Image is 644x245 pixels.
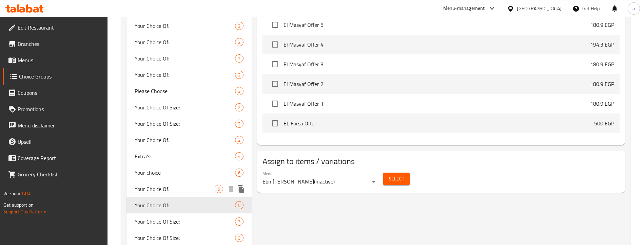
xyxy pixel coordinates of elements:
[235,152,243,160] div: Choices
[235,153,243,160] span: 4
[235,104,243,111] span: 2
[135,136,235,144] span: Your Choice Of:
[3,166,108,182] a: Grocery Checklist
[126,148,252,164] div: Extra's:4
[126,50,252,67] div: Your Choice Of:2
[126,34,252,50] div: Your Choice Of:2
[135,217,235,226] span: Your Choice Of Size:
[284,60,590,68] span: El Masyaf Offer 3
[126,164,252,181] div: Your choice6
[235,169,243,177] div: Choices
[284,100,590,108] span: El Masyaf Offer 1
[590,100,614,108] p: 180.9 EGP
[18,56,102,64] span: Menus
[3,101,108,117] a: Promotions
[268,97,282,111] span: Select choice
[235,234,243,242] div: Choices
[21,189,32,198] span: 1.0.0
[135,152,235,160] span: Extra's:
[3,52,108,68] a: Menus
[235,71,243,79] div: Choices
[235,23,243,29] span: 2
[590,21,614,29] p: 180.9 EGP
[517,5,562,12] div: [GEOGRAPHIC_DATA]
[18,89,102,97] span: Coupons
[126,67,252,83] div: Your Choice Of:2
[126,132,252,148] div: Your Choice Of:2
[135,103,235,111] span: Your Choice Of Size:
[268,37,282,52] span: Select choice
[268,116,282,130] span: Select choice
[3,200,35,209] span: Get support on:
[262,171,272,175] label: Menu
[268,77,282,91] span: Select choice
[3,207,46,216] a: Support.OpsPlatform
[126,181,252,197] div: Your Choice Of:5deleteduplicate
[135,185,215,193] span: Your Choice Of:
[235,218,243,225] span: 3
[389,175,404,183] span: Select
[235,170,243,176] span: 6
[235,72,243,78] span: 2
[19,72,102,81] span: Choice Groups
[135,87,235,95] span: Please Choose
[284,80,590,88] span: El Masyaf Offer 2
[135,234,235,242] span: Your Choice Of Size:
[18,23,102,32] span: Edit Restaurant
[3,68,108,85] a: Choice Groups
[235,39,243,46] span: 2
[135,54,235,63] span: Your Choice Of:
[3,36,108,52] a: Branches
[235,217,243,226] div: Choices
[18,105,102,113] span: Promotions
[590,80,614,88] p: 180.9 EGP
[3,134,108,150] a: Upsell
[235,136,243,144] div: Choices
[590,139,614,147] p: 120.6 EGP
[215,185,223,193] div: Choices
[126,18,252,34] div: Your Choice Of:2
[3,19,108,36] a: Edit Restaurant
[262,176,378,187] div: Ebn [PERSON_NAME](Inactive)
[268,18,282,32] span: Select choice
[235,103,243,111] div: Choices
[18,138,102,146] span: Upsell
[235,88,243,94] span: 3
[235,38,243,46] div: Choices
[594,119,614,127] p: 500 EGP
[235,54,243,63] div: Choices
[443,4,485,13] div: Menu-management
[235,55,243,62] span: 2
[235,137,243,143] span: 2
[236,184,246,194] button: duplicate
[3,189,20,198] span: Version:
[135,22,235,30] span: Your Choice Of:
[18,40,102,48] span: Branches
[18,170,102,178] span: Grocery Checklist
[135,38,235,46] span: Your Choice Of:
[235,120,243,128] div: Choices
[383,173,410,185] button: Select
[284,21,590,29] span: El Masyaf Offer 5
[235,121,243,127] span: 2
[126,99,252,116] div: Your Choice Of Size:2
[262,156,620,167] h2: Assign to items / variations
[126,83,252,99] div: Please Choose3
[590,60,614,68] p: 180.9 EGP
[590,40,614,49] p: 194.3 EGP
[126,116,252,132] div: Your Choice Of Size:2
[126,197,252,213] div: Your Choice Of:5
[135,169,235,177] span: Your choice
[3,117,108,134] a: Menu disclaimer
[284,40,590,49] span: El Masyaf Offer 4
[284,139,590,147] span: Offer Koleyet He2ou2
[235,202,243,209] span: 5
[235,87,243,95] div: Choices
[226,184,236,194] button: delete
[18,121,102,129] span: Menu disclaimer
[235,235,243,241] span: 3
[3,85,108,101] a: Coupons
[268,136,282,150] span: Select choice
[215,186,223,192] span: 5
[3,150,108,166] a: Coverage Report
